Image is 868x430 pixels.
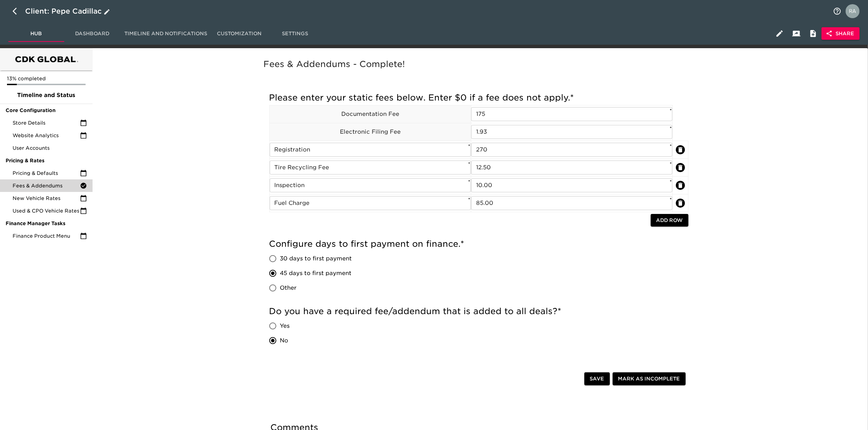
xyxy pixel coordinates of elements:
[6,220,87,227] span: Finance Manager Tasks
[771,25,788,42] button: Edit Hub
[280,336,289,345] span: No
[676,163,685,172] button: delete
[280,284,297,292] span: Other
[270,128,471,136] p: Electronic Filing Fee
[827,29,854,38] span: Share
[590,375,604,383] span: Save
[6,157,87,164] span: Pricing & Rates
[613,372,686,385] button: Mark as Incomplete
[280,254,352,263] span: 30 days to first payment
[68,29,116,38] span: Dashboard
[676,181,685,190] button: delete
[271,29,319,38] span: Settings
[269,306,688,317] h5: Do you have a required fee/addendum that is added to all deals?
[13,232,80,239] span: Finance Product Menu
[822,27,860,40] button: Share
[6,107,87,114] span: Core Configuration
[216,29,263,38] span: Customization
[13,195,80,202] span: New Vehicle Rates
[676,199,685,208] button: delete
[7,75,86,82] p: 13% completed
[280,269,352,277] span: 45 days to first payment
[124,29,207,38] span: Timeline and Notifications
[584,372,610,385] button: Save
[13,29,60,38] span: Hub
[269,238,688,250] h5: Configure days to first payment on finance.
[280,322,290,330] span: Yes
[25,6,111,17] div: Client: Pepe Cadillac
[269,92,688,103] h5: Please enter your static fees below. Enter $0 if a fee does not apply.
[264,59,694,70] h5: Fees & Addendums - Complete!
[656,216,683,225] span: Add Row
[651,214,688,227] button: Add Row
[805,25,822,42] button: Internal Notes and Comments
[846,4,860,18] img: Profile
[829,3,846,20] button: notifications
[270,110,471,118] p: Documentation Fee
[13,170,80,177] span: Pricing & Defaults
[13,144,87,151] span: User Accounts
[676,145,685,154] button: delete
[788,25,805,42] button: Client View
[13,119,80,126] span: Store Details
[13,207,80,214] span: Used & CPO Vehicle Rates
[13,132,80,139] span: Website Analytics
[13,182,80,189] span: Fees & Addendums
[6,91,87,99] span: Timeline and Status
[618,375,680,383] span: Mark as Incomplete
